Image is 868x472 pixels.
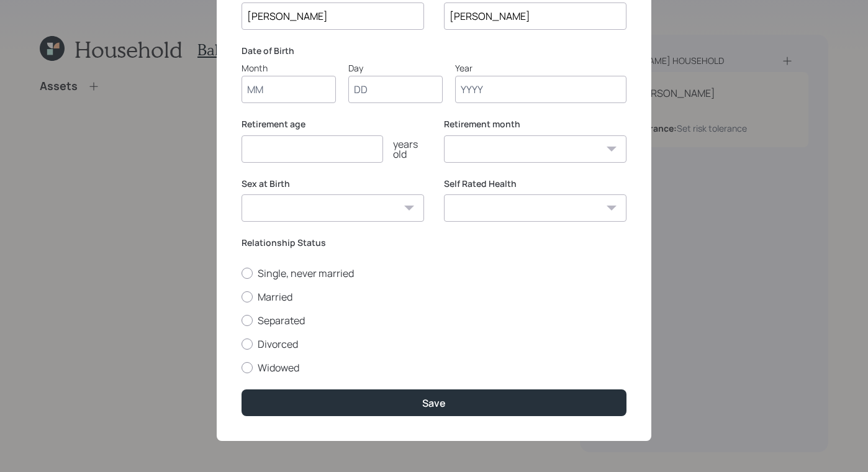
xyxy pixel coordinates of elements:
label: Single, never married [242,266,626,280]
div: Day [348,61,443,75]
input: Day [348,76,443,103]
label: Separated [242,314,626,327]
div: Save [422,396,446,410]
label: Married [242,290,626,304]
input: Month [242,76,336,103]
input: Year [455,76,626,103]
label: Divorced [242,337,626,351]
label: Widowed [242,361,626,374]
label: Relationship Status [242,237,626,249]
label: Date of Birth [242,45,626,57]
div: Month [242,61,336,75]
label: Sex at Birth [242,178,424,190]
div: Year [455,61,626,75]
label: Self Rated Health [444,178,626,190]
button: Save [242,389,626,416]
label: Retirement month [444,118,626,130]
div: years old [383,139,424,159]
label: Retirement age [242,118,424,130]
